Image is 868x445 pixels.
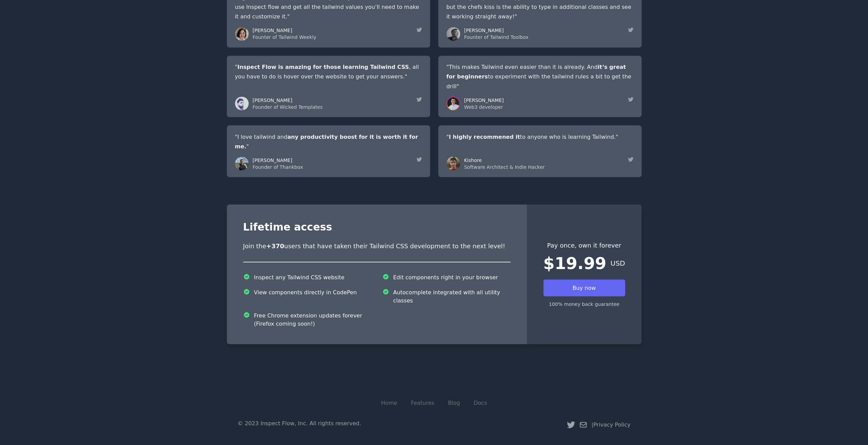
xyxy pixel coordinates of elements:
[243,221,511,233] h3: Lifetime access
[591,420,630,429] p: |
[253,163,412,170] p: Founder of Thankbox
[254,311,371,328] p: Free Chrome extension updates forever (Firefox coming soon!)
[446,62,633,91] p: "This makes Tailwind even easier than it is already. And to experiment with the tailwind rules a ...
[416,27,422,32] img: twitter logo
[253,157,412,163] p: [PERSON_NAME]
[448,399,460,406] a: Blog
[253,97,412,103] p: [PERSON_NAME]
[235,62,422,81] p: " , all you have to do is hover over the website to get your answers."
[393,273,498,281] p: Edit components right in your browser
[254,288,357,296] p: View components directly in CodePen
[237,64,409,70] strong: Inspect Flow is amazing for those learning Tailwind CSS
[567,420,575,429] img: twitter logo
[253,34,412,41] p: Founter of Tailwind Weekly
[253,27,412,34] p: [PERSON_NAME]
[628,97,633,102] img: twitter logo
[464,27,624,34] p: [PERSON_NAME]
[231,396,637,410] nav: Footer
[464,103,624,110] p: Web3 developer
[628,27,633,32] img: twitter logo
[416,97,422,102] img: twitter logo
[393,288,511,305] p: Autocomplete integrated with all utility classes
[464,97,624,103] p: [PERSON_NAME]
[593,421,630,428] a: Privacy Policy
[543,255,606,271] span: $19.99
[464,163,624,170] p: Software Architect & Indie Hacker
[543,300,625,307] p: 100% money back guarantee
[464,34,624,41] p: Founter of Tailwind Toolbox
[474,399,487,406] a: Docs
[446,64,626,80] strong: it‘s great for beginners
[266,242,284,249] b: +370
[235,133,418,149] strong: any productivity boost for it is worth it for me.
[628,157,633,162] img: twitter logo
[254,273,344,281] p: Inspect any Tailwind CSS website
[543,279,625,296] a: Buy now
[449,133,520,140] strong: I highly recommened it
[235,132,422,151] p: "I love tailwind and "
[543,241,625,249] p: Pay once, own it forever
[411,399,434,406] a: Features
[243,241,511,251] p: Join the users that have taken their Tailwind CSS development to the next level!
[381,399,397,406] a: Home
[253,103,412,110] p: Founder of Wicked Templates
[446,132,633,142] p: " to anyone who is learning Tailwind."
[238,419,361,427] p: © 2023 Inspect Flow, Inc. All rights reserved.
[610,258,625,268] span: USD
[464,157,624,163] p: Kishore
[416,157,422,162] img: twitter logo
